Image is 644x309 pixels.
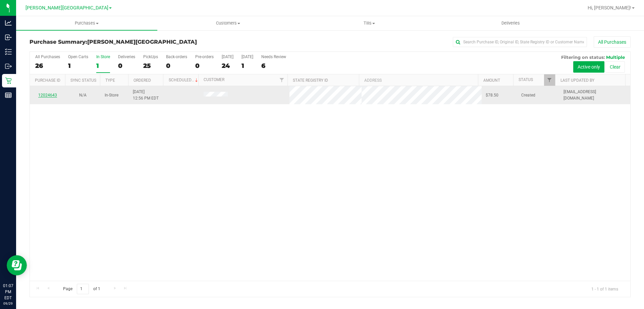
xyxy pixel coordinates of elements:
[118,54,135,59] div: Deliveries
[96,62,110,70] div: 1
[5,77,12,84] inline-svg: Retail
[105,78,115,83] a: Type
[133,89,159,102] span: [DATE] 12:56 PM EDT
[560,78,594,83] a: Last Updated By
[16,20,157,26] span: Purchases
[96,54,110,59] div: In Store
[299,20,439,26] span: Tills
[3,283,13,301] p: 01:07 PM EDT
[79,93,87,98] span: Not Applicable
[588,5,631,10] span: Hi, [PERSON_NAME]!
[222,62,233,70] div: 24
[30,39,230,45] h3: Purchase Summary:
[486,92,498,99] span: $78.50
[5,20,12,26] inline-svg: Analytics
[195,54,214,59] div: Pre-orders
[5,92,12,99] inline-svg: Reports
[35,54,60,59] div: All Purchases
[166,62,187,70] div: 0
[359,74,478,86] th: Address
[5,34,12,41] inline-svg: Inbound
[35,62,60,70] div: 26
[7,255,27,275] iframe: Resource center
[586,284,624,294] span: 1 - 1 of 1 items
[3,301,13,306] p: 09/29
[5,48,12,55] inline-svg: Inventory
[519,77,533,82] a: Status
[133,78,151,83] a: Ordered
[440,16,581,30] a: Deliveries
[453,37,587,47] input: Search Purchase ID, Original ID, State Registry ID or Customer Name...
[521,92,535,99] span: Created
[261,62,286,70] div: 6
[79,92,87,99] button: N/A
[606,54,625,60] span: Multiple
[563,89,626,102] span: [EMAIL_ADDRESS][DOMAIN_NAME]
[105,92,118,99] span: In-Store
[299,16,440,30] a: Tills
[143,54,158,59] div: PickUps
[261,54,286,59] div: Needs Review
[157,16,299,30] a: Customers
[16,16,157,30] a: Purchases
[483,78,500,83] a: Amount
[68,54,88,59] div: Open Carts
[573,61,604,73] button: Active only
[594,36,631,48] button: All Purchases
[169,78,199,82] a: Scheduled
[195,62,214,70] div: 0
[5,63,12,70] inline-svg: Outbound
[222,54,233,59] div: [DATE]
[57,284,106,294] span: Page of 1
[166,54,187,59] div: Back-orders
[87,39,197,45] span: [PERSON_NAME][GEOGRAPHIC_DATA]
[158,20,298,26] span: Customers
[118,62,135,70] div: 0
[241,62,253,70] div: 1
[241,54,253,59] div: [DATE]
[77,284,89,294] input: 1
[25,5,108,11] span: [PERSON_NAME][GEOGRAPHIC_DATA]
[561,54,605,60] span: Filtering on status:
[544,74,555,86] a: Filter
[38,93,57,98] a: 12024643
[293,78,328,83] a: State Registry ID
[605,61,625,73] button: Clear
[70,78,96,83] a: Sync Status
[204,77,224,82] a: Customer
[492,20,529,26] span: Deliveries
[276,74,287,86] a: Filter
[35,78,60,83] a: Purchase ID
[68,62,88,70] div: 1
[143,62,158,70] div: 25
